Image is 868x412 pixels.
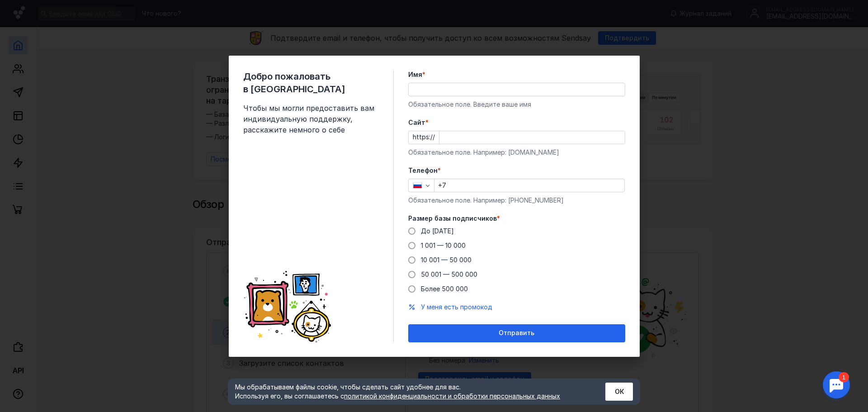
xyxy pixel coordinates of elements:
[421,285,468,293] span: Более 500 000
[408,166,438,175] span: Телефон
[421,303,492,312] button: У меня есть промокод
[344,392,560,400] a: политикой конфиденциальности и обработки персональных данных
[243,103,379,135] span: Чтобы мы могли предоставить вам индивидуальную поддержку, расскажите немного о себе
[421,303,492,311] span: У меня есть промокод
[421,270,477,278] span: 50 001 — 500 000
[421,242,466,249] span: 1 001 — 10 000
[20,5,31,15] div: 1
[243,70,379,95] span: Добро пожаловать в [GEOGRAPHIC_DATA]
[408,70,422,79] span: Имя
[235,383,583,401] div: Мы обрабатываем файлы cookie, чтобы сделать сайт удобнее для вас. Используя его, вы соглашаетесь c
[408,214,497,223] span: Размер базы подписчиков
[408,324,625,342] button: Отправить
[421,227,454,235] span: До [DATE]
[421,256,472,264] span: 10 001 — 50 000
[408,100,625,109] div: Обязательное поле. Введите ваше имя
[408,196,625,205] div: Обязательное поле. Например: [PHONE_NUMBER]
[408,148,625,157] div: Обязательное поле. Например: [DOMAIN_NAME]
[408,118,425,127] span: Cайт
[605,383,633,401] button: ОК
[499,329,534,337] span: Отправить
